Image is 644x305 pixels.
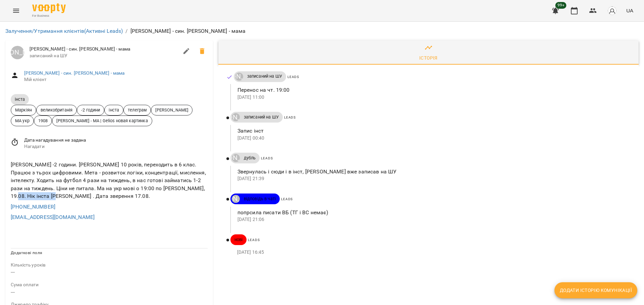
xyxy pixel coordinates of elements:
[125,27,127,35] li: /
[554,282,637,298] button: Додати історію комунікації
[237,94,628,101] p: [DATE] 11:00
[24,137,208,144] span: Дата нагадування не задана
[287,75,299,79] span: Leads
[419,54,438,62] div: Історія
[560,286,632,294] span: Додати історію комунікації
[11,250,42,255] span: Додаткові поля
[11,96,29,102] span: інста
[11,204,55,210] a: [PHONE_NUMBER]
[232,113,240,121] div: Луцук Маркіян
[105,107,123,113] span: інста
[237,86,628,94] p: Перенос на чт. 19:00
[5,28,123,34] a: Залучення/Утримання клієнтів(Активні Leads)
[261,156,273,160] span: Leads
[151,107,192,113] span: [PERSON_NAME]
[240,196,280,202] span: відповідь в чаті
[77,107,104,113] span: -2 години
[11,46,24,59] a: [PERSON_NAME]
[11,288,208,296] p: ---
[230,113,240,121] a: [PERSON_NAME]
[30,53,178,59] span: записаний на ШУ
[30,46,178,53] span: [PERSON_NAME] - син. [PERSON_NAME] - мама
[237,249,628,256] p: [DATE] 16:45
[11,46,24,59] div: Луцук Маркіян
[11,107,36,113] span: Маркіян
[11,214,95,220] a: [EMAIL_ADDRESS][DOMAIN_NAME]
[24,76,208,83] span: Мій клієнт
[237,209,628,217] p: попрсила писати ВБ (ТГ і ВС немає)
[37,107,76,113] span: великобританія
[11,282,208,288] p: field-description
[240,155,260,161] span: дубль
[230,154,240,162] a: [PERSON_NAME]
[11,268,208,276] p: ---
[230,237,247,243] span: нові
[130,27,246,35] p: [PERSON_NAME] - син. [PERSON_NAME] - мама
[232,195,240,203] div: Юрій Тимочко
[32,3,66,13] img: Voopty Logo
[624,4,636,17] button: UA
[237,168,628,176] p: Звернулась і сюди і в інст, [PERSON_NAME] вже записав на ШУ
[281,197,293,201] span: Leads
[626,7,633,14] span: UA
[237,216,628,223] p: [DATE] 21:06
[555,2,567,9] span: 99+
[34,118,52,124] span: 1908
[11,118,34,124] span: МА укр
[284,116,296,119] span: Leads
[9,159,209,202] div: [PERSON_NAME] -2 години. [PERSON_NAME] 10 років, переходить в 6 клас. Працює з тьрох цифровими. М...
[237,127,628,135] p: Запис інст
[240,114,283,120] span: записаний на ШУ
[243,73,286,79] span: записаний на ШУ
[237,175,628,182] p: [DATE] 21:39
[234,73,243,81] a: [PERSON_NAME]
[8,3,24,19] button: Menu
[235,73,243,81] div: Луцук Маркіян
[24,70,125,76] a: [PERSON_NAME] - син. [PERSON_NAME] - мама
[24,143,208,150] span: Нагадати
[52,118,152,124] span: [PERSON_NAME] - МА | Gelios новая картинка
[11,262,208,269] p: field-description
[230,195,240,203] a: [PERSON_NAME]
[5,27,639,35] nav: breadcrumb
[124,107,151,113] span: телеграм
[32,14,66,18] span: For Business
[232,154,240,162] div: Юрій Тимочко
[237,135,628,142] p: [DATE] 00:40
[607,6,617,15] img: avatar_s.png
[248,238,260,242] span: Leads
